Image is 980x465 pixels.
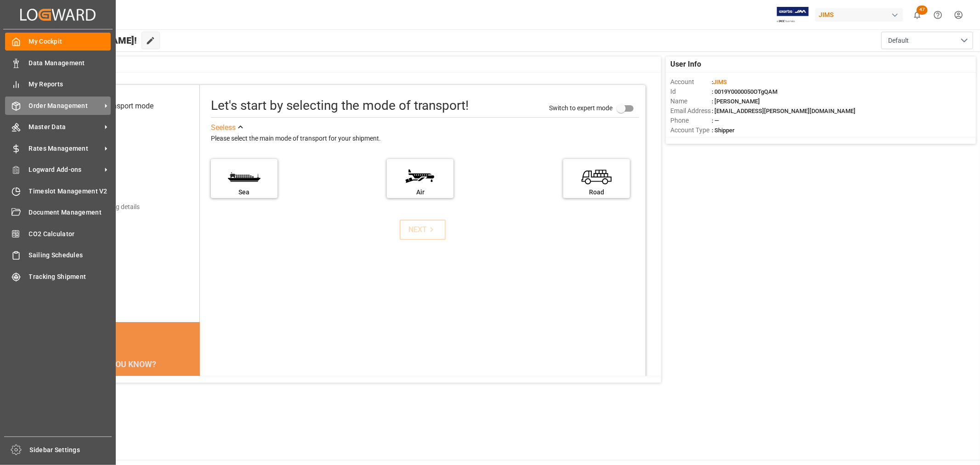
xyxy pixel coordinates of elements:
[713,79,727,85] span: JIMS
[29,101,102,111] span: Order Management
[712,108,855,114] span: : [EMAIL_ADDRESS][PERSON_NAME][DOMAIN_NAME]
[815,6,907,23] button: JIMS
[5,246,111,264] a: Sailing Schedules
[549,104,612,111] span: Switch to expert mode
[928,5,948,25] button: Help Center
[712,88,777,95] span: : 0019Y0000050OTgQAM
[29,208,111,217] span: Document Management
[670,87,712,96] span: Id
[29,79,111,89] span: My Reports
[29,187,111,196] span: Timeslot Management V2
[215,187,273,197] div: Sea
[29,250,111,260] span: Sailing Schedules
[670,96,712,106] span: Name
[917,6,928,15] span: 47
[29,144,102,153] span: Rates Management
[5,267,111,285] a: Tracking Shipment
[5,54,111,72] a: Data Management
[29,272,111,282] span: Tracking Shipment
[5,75,111,93] a: My Reports
[29,122,102,132] span: Master Data
[670,59,701,70] span: User Info
[670,77,712,87] span: Account
[30,445,112,455] span: Sidebar Settings
[670,125,712,135] span: Account Type
[211,133,639,144] div: Please select the main mode of transport for your shipment.
[29,37,111,46] span: My Cockpit
[29,58,111,68] span: Data Management
[712,98,760,105] span: : [PERSON_NAME]
[187,374,200,429] button: next slide / item
[670,116,712,125] span: Phone
[670,106,712,116] span: Email Address
[29,165,102,175] span: Logward Add-ons
[211,96,469,115] div: Let's start by selecting the mode of transport!
[712,117,719,124] span: : —
[5,225,111,243] a: CO2 Calculator
[568,187,625,197] div: Road
[888,36,909,45] span: Default
[777,7,809,23] img: Exertis%20JAM%20-%20Email%20Logo.jpg_1722504956.jpg
[712,127,735,134] span: : Shipper
[408,224,436,235] div: NEXT
[907,5,928,25] button: show 47 new notifications
[391,187,449,197] div: Air
[5,182,111,200] a: Timeslot Management V2
[5,204,111,221] a: Document Management
[38,32,137,49] span: Hello [PERSON_NAME]!
[5,33,111,51] a: My Cockpit
[712,79,727,85] span: :
[815,8,903,22] div: JIMS
[51,354,200,374] div: DID YOU KNOW?
[881,32,973,49] button: open menu
[82,101,153,112] div: Select transport mode
[62,374,189,418] div: In [DATE], carbon dioxide emissions from the European Union's transport sector reached 982 millio...
[211,122,236,133] div: See less
[29,229,111,239] span: CO2 Calculator
[400,220,446,240] button: NEXT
